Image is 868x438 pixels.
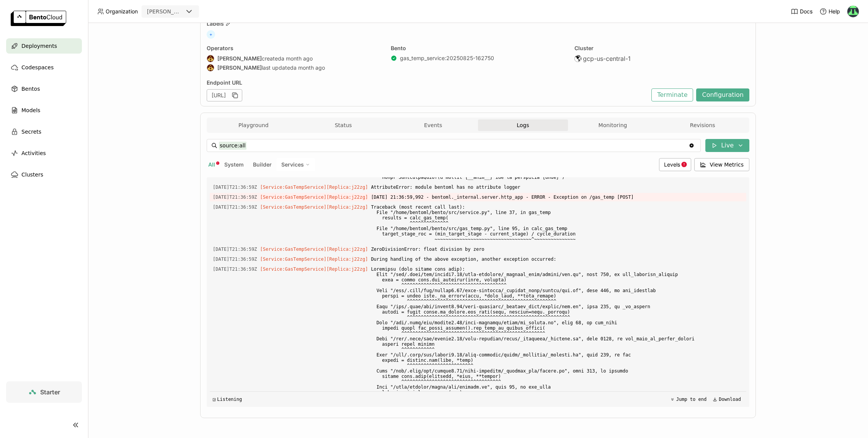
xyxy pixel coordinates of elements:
div: Services [276,158,315,171]
span: Secrets [21,127,41,136]
strong: [PERSON_NAME] [217,55,262,62]
img: logo [11,11,66,26]
span: ◲ [213,397,215,402]
button: Jump to end [668,395,709,404]
button: Download [710,395,743,404]
span: [Service:GasTempService] [260,204,326,210]
span: Deployments [21,41,57,51]
span: Bentos [21,84,40,93]
a: Secrets [6,124,82,139]
a: Clusters [6,167,82,182]
a: Activities [6,145,82,161]
span: + [207,30,215,39]
button: Events [388,119,478,131]
span: gcp-us-central-1 [583,55,631,62]
span: Docs [800,8,813,15]
button: Playground [209,119,299,131]
span: [Replica:j22zg] [326,185,368,190]
span: [Replica:j22zg] [326,257,368,262]
span: [Replica:j22zg] [326,204,368,210]
span: [DATE] 21:36:59,992 - bentoml._internal.server.http_app - ERROR - Exception on /gas_temp [POST] [371,193,743,201]
span: AttributeError: module bentoml has no attribute logger [371,183,743,191]
span: Loremipsu (dolo sitame cons adip): Elit "/sed/.doei/tem/incidi7.18/utla-etdolore/_magnaal_enim/ad... [371,265,743,413]
span: [Replica:j22zg] [326,194,368,200]
div: Cluster [574,45,749,52]
div: Levels [659,158,691,171]
span: Codespaces [21,63,54,72]
a: gas_temp_service:20250825-162750 [400,55,494,62]
span: [Service:GasTempService] [260,185,326,190]
div: [PERSON_NAME] [147,8,183,15]
span: [Replica:j22zg] [326,247,368,252]
span: [Replica:j22zg] [326,266,368,272]
svg: Clear value [689,142,695,149]
button: All [207,160,217,170]
span: Traceback (most recent call last): File "/home/bentoml/bento/src/service.py", line 37, in gas_tem... [371,203,743,244]
a: Deployments [6,38,82,54]
span: Help [829,8,840,15]
button: Terminate [651,88,693,101]
span: Starter [40,388,60,396]
a: Models [6,103,82,118]
span: View Metrics [710,161,744,168]
a: Docs [791,8,813,15]
span: [Service:GasTempService] [260,257,326,262]
div: Labels [207,20,749,27]
button: System [223,160,245,170]
button: Live [705,139,749,152]
span: 2025-09-23T21:36:59.995Z [213,245,257,253]
span: Levels [664,161,680,168]
span: [Service:GasTempService] [260,194,326,200]
span: Activities [21,149,46,158]
a: Codespaces [6,60,82,75]
img: Agastya Mondal [207,55,214,62]
span: ZeroDivisionError: float division by zero [371,245,743,253]
button: View Metrics [694,158,750,171]
img: Agastya Mondal [207,64,214,71]
span: a month ago [281,55,313,62]
span: Clusters [21,170,43,179]
span: Organization [106,8,138,15]
button: Status [299,119,388,131]
span: Models [21,106,40,115]
span: Logs [517,122,529,129]
span: 2025-09-23T21:36:59.995Z [213,265,257,273]
button: Configuration [696,88,749,101]
button: Monitoring [568,119,658,131]
input: Search [219,139,689,152]
strong: [PERSON_NAME] [217,64,262,71]
span: 2025-09-23T21:36:59.995Z [213,193,257,201]
div: Bento [391,45,566,52]
div: [URL] [207,89,242,101]
button: Builder [251,160,273,170]
span: 2025-09-23T21:36:59.995Z [213,203,257,211]
a: Bentos [6,81,82,96]
a: Starter [6,381,82,403]
span: System [224,161,244,168]
div: Operators [207,45,382,52]
span: Services [281,161,304,168]
div: Help [819,8,840,15]
span: [Service:GasTempService] [260,266,326,272]
span: [Service:GasTempService] [260,247,326,252]
img: Sean O'Callahan [847,6,859,17]
div: Listening [213,397,242,402]
span: During handling of the above exception, another exception occurred: [371,255,743,263]
div: created [207,55,382,62]
input: Selected strella. [184,8,184,16]
button: Revisions [658,119,747,131]
span: 2025-09-23T21:36:59.995Z [213,255,257,263]
span: 2025-09-23T21:36:59.995Z [213,183,257,191]
div: Endpoint URL [207,79,648,86]
span: All [208,161,215,168]
span: Builder [253,161,272,168]
span: a month ago [294,64,325,71]
div: last updated [207,64,382,72]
